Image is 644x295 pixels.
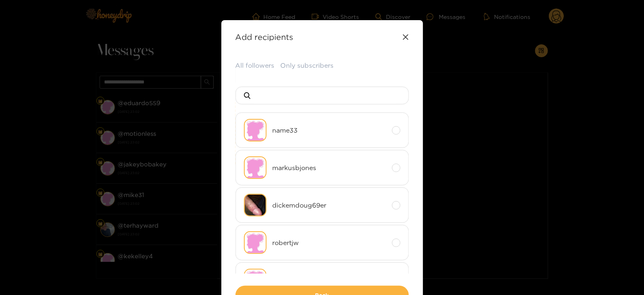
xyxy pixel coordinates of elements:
[273,126,386,135] span: name33
[236,32,294,42] strong: Add recipients
[244,231,267,254] img: no-avatar.png
[273,201,386,210] span: dickemdoug69er
[244,269,267,291] img: no-avatar.png
[273,163,386,172] span: markusbjones
[273,238,386,247] span: robertjw
[244,156,267,179] img: no-avatar.png
[236,61,275,70] button: All followers
[244,119,267,141] img: no-avatar.png
[244,194,267,216] img: h8rst-screenshot_20250801_060830_chrome.jpg
[281,61,334,70] button: Only subscribers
